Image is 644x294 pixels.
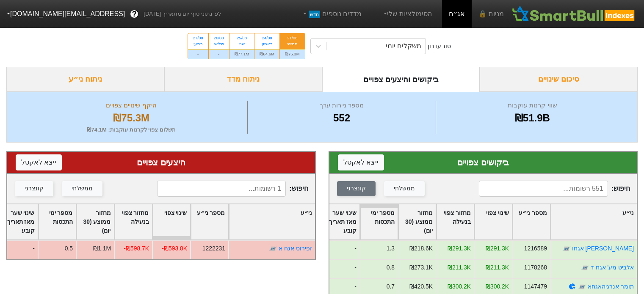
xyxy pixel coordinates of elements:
[132,8,137,20] span: ?
[124,244,149,253] div: -₪598.7K
[0,204,38,239] div: Toggle SortBy
[479,181,630,197] span: חיפוש :
[480,67,638,92] div: סיכום שינויים
[298,5,365,22] a: מדדים נוספיםחדש
[93,244,111,253] div: ₪1.1M
[386,41,421,51] div: משקלים יומי
[229,204,315,239] div: Toggle SortBy
[193,41,203,47] div: רביעי
[581,264,589,272] img: tase link
[524,263,547,272] div: 1178268
[347,184,366,193] div: קונצרני
[269,245,277,253] img: tase link
[235,41,249,47] div: שני
[144,10,221,18] span: לפי נתוני סוף יום מתאריך [DATE]
[475,204,512,239] div: Toggle SortBy
[551,204,637,239] div: Toggle SortBy
[524,244,547,253] div: 1216589
[578,283,586,291] img: tase link
[387,282,395,291] div: 0.7
[62,181,102,196] button: ממשלתי
[279,245,312,252] a: זפירוס אגח א
[64,244,72,253] div: 0.5
[398,204,436,239] div: Toggle SortBy
[438,101,627,110] div: שווי קרנות עוקבות
[229,49,254,59] div: ₪77.1M
[157,181,286,197] input: 1 רשומות...
[572,245,634,252] a: [PERSON_NAME] אגחו
[486,263,509,272] div: ₪211.3K
[15,181,53,196] button: קונצרני
[321,259,359,278] div: -
[394,184,415,193] div: ממשלתי
[448,244,471,253] div: ₪291.3K
[337,181,376,196] button: קונצרני
[191,204,228,239] div: Toggle SortBy
[588,283,634,290] a: תומר אנרגיהאגחא
[162,244,187,253] div: -₪593.8K
[39,204,76,239] div: Toggle SortBy
[285,35,300,41] div: 21/08
[409,244,433,253] div: ₪218.6K
[379,5,435,22] a: הסימולציות שלי
[17,126,245,134] div: תשלום צפוי לקרנות עוקבות : ₪74.1M
[562,245,571,253] img: tase link
[486,244,509,253] div: ₪291.3K
[437,204,474,239] div: Toggle SortBy
[250,110,433,126] div: 552
[322,204,359,239] div: Toggle SortBy
[384,181,425,196] button: ממשלתי
[280,49,305,59] div: ₪75.3M
[153,204,190,239] div: Toggle SortBy
[309,11,320,18] span: חדש
[513,204,550,239] div: Toggle SortBy
[260,41,274,47] div: ראשון
[260,35,274,41] div: 24/08
[387,244,395,253] div: 1.3
[164,67,322,92] div: ניתוח מדד
[25,184,44,193] div: קונצרני
[6,67,164,92] div: ניתוח ני״ע
[591,264,634,271] a: אלביט מע' אגח ד
[209,49,229,59] div: -
[524,282,547,291] div: 1147479
[338,154,384,170] button: ייצא לאקסל
[321,240,359,259] div: -
[16,156,307,169] div: היצעים צפויים
[77,204,114,239] div: Toggle SortBy
[250,101,433,110] div: מספר ניירות ערך
[285,41,300,47] div: חמישי
[16,154,62,170] button: ייצא לאקסל
[479,181,608,197] input: 551 רשומות...
[360,204,398,239] div: Toggle SortBy
[448,282,471,291] div: ₪300.2K
[322,67,480,92] div: ביקושים והיצעים צפויים
[17,101,245,110] div: היקף שינויים צפויים
[72,184,93,193] div: ממשלתי
[214,41,224,47] div: שלישי
[202,244,225,253] div: 1222231
[115,204,152,239] div: Toggle SortBy
[188,49,208,59] div: -
[235,35,249,41] div: 25/08
[409,282,433,291] div: ₪420.5K
[511,5,637,22] img: SmartBull
[486,282,509,291] div: ₪300.2K
[338,156,629,169] div: ביקושים צפויים
[157,181,308,197] span: חיפוש :
[428,42,451,51] div: סוג עדכון
[409,263,433,272] div: ₪273.1K
[193,35,203,41] div: 27/08
[448,263,471,272] div: ₪211.3K
[438,110,627,126] div: ₪51.9B
[214,35,224,41] div: 26/08
[17,110,245,126] div: ₪75.3M
[387,263,395,272] div: 0.8
[254,49,279,59] div: ₪64.6M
